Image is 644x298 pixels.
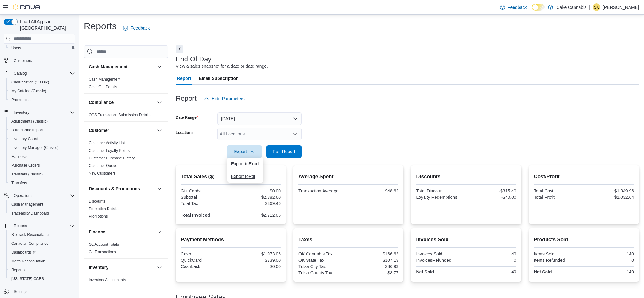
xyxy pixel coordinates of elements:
[6,239,77,248] button: Canadian Compliance
[298,264,347,269] div: Tulsa City Tax
[532,11,532,11] span: Dark Mode
[6,87,77,95] button: My Catalog (Classic)
[232,213,281,218] div: $2,712.06
[11,97,31,102] span: Promotions
[18,19,75,31] span: Load All Apps in [GEOGRAPHIC_DATA]
[9,78,75,86] span: Classification (Classic)
[11,192,75,199] span: Operations
[11,222,30,230] button: Reports
[227,170,263,183] button: Export toPdf
[181,251,230,256] div: Cash
[11,80,49,85] span: Classification (Classic)
[176,55,212,63] h3: End Of Day
[350,251,398,256] div: $166.63
[585,195,634,200] div: $1,032.64
[9,231,75,238] span: BioTrack Reconciliation
[181,173,281,181] h2: Total Sales ($)
[14,110,29,115] span: Inventory
[416,188,465,193] div: Total Discount
[227,145,262,158] button: Export
[9,162,75,169] span: Purchase Orders
[84,20,117,32] h1: Reports
[11,250,36,255] span: Dashboards
[89,186,140,192] h3: Discounts & Promotions
[89,77,120,82] a: Cash Management
[89,99,154,106] button: Compliance
[6,161,77,170] button: Purchase Orders
[9,96,33,104] a: Promotions
[350,270,398,275] div: $8.77
[1,69,77,78] button: Catalog
[9,87,49,95] a: My Catalog (Classic)
[181,258,230,263] div: QuickCard
[416,236,516,244] h2: Invoices Sold
[9,257,75,265] span: Metrc Reconciliation
[89,250,116,254] a: GL Transactions
[9,170,75,178] span: Transfers (Classic)
[9,126,46,134] a: Bulk Pricing Import
[11,109,75,116] span: Inventory
[9,201,46,208] a: Cash Management
[11,276,44,281] span: [US_STATE] CCRS
[9,240,51,247] a: Canadian Compliance
[181,188,230,193] div: Gift Cards
[89,199,105,203] a: Discounts
[11,70,29,77] button: Catalog
[120,22,152,34] a: Feedback
[6,274,77,283] button: [US_STATE] CCRS
[594,3,599,11] span: SK
[89,64,128,70] h3: Cash Management
[181,264,230,269] div: Cashback
[468,188,516,193] div: -$315.40
[298,188,347,193] div: Transaction Average
[273,148,295,155] span: Run Report
[9,170,45,178] a: Transfers (Classic)
[84,241,168,258] div: Finance
[6,248,77,257] a: Dashboards
[217,112,302,125] button: [DATE]
[14,223,27,228] span: Reports
[156,228,163,236] button: Finance
[6,209,77,218] button: Traceabilty Dashboard
[232,251,281,256] div: $1,973.06
[468,251,516,256] div: 49
[9,126,75,134] span: Bulk Pricing Import
[11,288,75,295] span: Settings
[556,3,586,11] p: Cake Cannabis
[89,113,151,117] a: OCS Transaction Submission Details
[585,188,634,193] div: $1,349.96
[11,241,48,246] span: Canadian Compliance
[603,3,639,11] p: [PERSON_NAME]
[1,191,77,200] button: Operations
[11,202,43,207] span: Cash Management
[176,130,194,135] label: Locations
[89,186,154,192] button: Discounts & Promotions
[534,188,583,193] div: Total Cost
[84,139,168,180] div: Customer
[6,200,77,209] button: Cash Management
[230,145,258,158] span: Export
[589,3,590,11] p: |
[9,275,47,283] a: [US_STATE] CCRS
[11,211,49,216] span: Traceabilty Dashboard
[293,131,298,136] button: Open list of options
[416,269,434,274] strong: Net Sold
[585,269,634,274] div: 140
[9,135,75,143] span: Inventory Count
[11,181,27,186] span: Transfers
[199,72,239,85] span: Email Subscription
[9,201,75,208] span: Cash Management
[156,264,163,271] button: Inventory
[176,45,183,53] button: Next
[6,230,77,239] button: BioTrack Reconciliation
[416,251,465,256] div: Invoices Sold
[9,275,75,283] span: Washington CCRS
[11,45,21,50] span: Users
[177,72,191,85] span: Report
[534,236,634,244] h2: Products Sold
[156,185,163,192] button: Discounts & Promotions
[231,161,259,166] span: Export to Excel
[181,236,281,244] h2: Payment Methods
[156,63,163,71] button: Cash Management
[89,148,130,153] a: Customer Loyalty Points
